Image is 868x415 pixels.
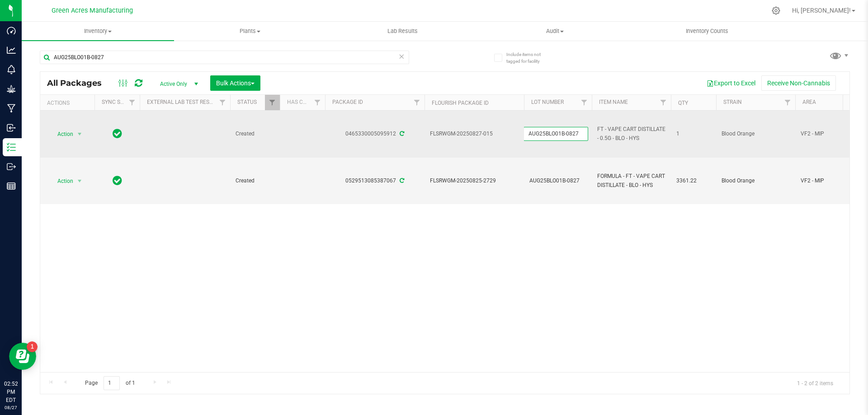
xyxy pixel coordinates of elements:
[631,22,783,41] a: Inventory Counts
[398,131,404,137] span: Sync from Compliance System
[770,6,782,15] div: Manage settings
[236,130,274,138] span: Created
[656,95,671,110] a: Filter
[49,128,74,140] span: Action
[398,177,404,184] span: Sync from Compliance System
[280,95,325,111] th: Has COA
[801,130,858,138] span: VF2 - MIP
[479,27,631,35] span: Audit
[722,130,790,138] span: Blood Orange
[40,51,409,64] input: Search Package ID, Item Name, SKU, Lot or Part Number...
[147,99,218,105] a: External Lab Test Result
[674,27,741,35] span: Inventory Counts
[802,99,816,105] a: Area
[410,95,425,110] a: Filter
[430,177,519,185] span: FLSRWGM-20250825-2729
[326,22,479,41] a: Lab Results
[529,177,586,185] span: AUG25BLO01B-0827
[479,22,631,41] a: Audit
[310,95,325,110] a: Filter
[104,376,120,390] input: 1
[4,404,18,411] p: 08/27
[597,125,665,142] span: FT - VAPE CART DISTILLATE - 0.5G - BLO - HYS
[49,175,74,187] span: Action
[113,127,122,140] span: In Sync
[102,99,137,105] a: Sync Status
[801,177,858,185] span: VF2 - MIP
[7,46,16,55] inline-svg: Analytics
[77,376,142,390] span: Page of 1
[175,27,326,35] span: Plants
[52,7,133,14] span: Green Acres Manufacturing
[47,100,91,106] div: Actions
[9,343,36,370] iframe: Resource center
[7,123,16,132] inline-svg: Inbound
[125,95,140,110] a: Filter
[678,100,688,106] a: Qty
[113,174,122,187] span: In Sync
[7,84,16,93] inline-svg: Grow
[332,99,363,105] a: Package ID
[216,79,255,87] span: Bulk Actions
[22,22,174,41] a: Inventory
[790,376,840,390] span: 1 - 2 of 2 items
[22,27,174,35] span: Inventory
[74,175,85,187] span: select
[237,99,257,105] a: Status
[375,27,430,35] span: Lab Results
[599,99,628,105] a: Item Name
[524,127,588,141] input: lot_number
[723,99,742,105] a: Strain
[761,75,836,91] button: Receive Non-Cannabis
[7,26,16,35] inline-svg: Dashboard
[780,95,795,110] a: Filter
[722,177,790,185] span: Blood Orange
[210,75,260,91] button: Bulk Actions
[7,143,16,152] inline-svg: Inventory
[174,22,326,41] a: Plants
[701,75,761,91] button: Export to Excel
[215,95,230,110] a: Filter
[430,130,519,138] span: FLSRWGM-20250827-015
[676,177,711,185] span: 3361.22
[7,162,16,171] inline-svg: Outbound
[506,51,552,65] span: Include items not tagged for facility
[7,65,16,74] inline-svg: Monitoring
[7,182,16,191] inline-svg: Reports
[531,99,564,105] a: Lot Number
[47,78,111,88] span: All Packages
[236,177,274,185] span: Created
[27,341,38,352] iframe: Resource center unread badge
[432,100,489,106] a: Flourish Package ID
[324,177,426,185] div: 0529513085387067
[792,7,851,14] span: Hi, [PERSON_NAME]!
[597,172,665,189] span: FORMULA - FT - VAPE CART DISTILLATE - BLO - HYS
[7,104,16,113] inline-svg: Manufacturing
[74,128,85,140] span: select
[324,130,426,138] div: 0465330005095912
[4,380,18,404] p: 02:52 PM EDT
[265,95,280,110] a: Filter
[676,130,711,138] span: 1
[398,51,405,62] span: Clear
[577,95,592,110] a: Filter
